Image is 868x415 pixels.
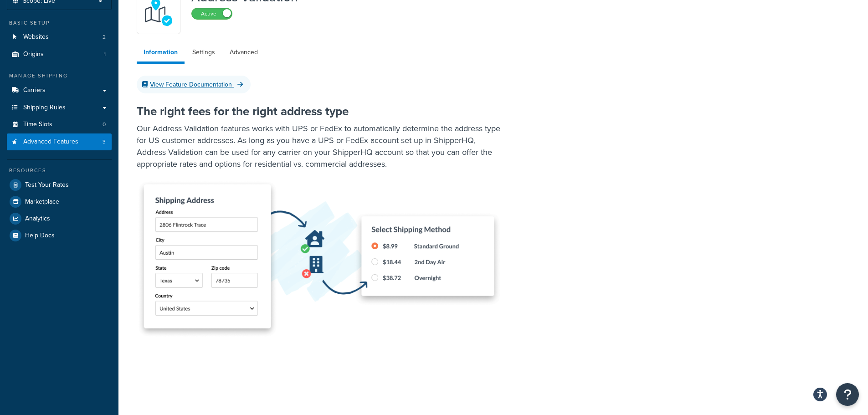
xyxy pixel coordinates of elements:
a: Advanced Features3 [7,133,112,150]
span: Origins [23,51,44,58]
a: Time Slots0 [7,116,112,133]
div: Manage Shipping [7,72,112,80]
li: Advanced Features [7,133,112,150]
a: Marketplace [7,194,112,210]
div: Resources [7,167,112,174]
span: 1 [104,51,106,58]
li: Websites [7,29,112,46]
a: Advanced [223,43,265,61]
button: Open Resource Center [836,383,859,406]
a: Origins1 [7,46,112,63]
a: View Feature Documentation [137,76,251,93]
span: Shipping Rules [23,104,66,112]
p: Our Address Validation features works with UPS or FedEx to automatically determine the address ty... [137,123,501,170]
span: Time Slots [23,121,52,128]
span: Test Your Rates [25,181,69,189]
span: Advanced Features [23,138,78,146]
a: Shipping Rules [7,99,112,116]
label: Active [192,8,232,19]
h2: The right fees for the right address type [137,105,822,118]
span: 3 [103,138,106,146]
li: Time Slots [7,116,112,133]
a: Analytics [7,210,112,227]
a: Test Your Rates [7,177,112,193]
a: Carriers [7,82,112,99]
li: Origins [7,46,112,63]
span: Marketplace [25,198,59,206]
div: Basic Setup [7,19,112,27]
span: Websites [23,33,49,41]
a: Settings [185,43,222,61]
span: Help Docs [25,232,55,240]
a: Help Docs [7,227,112,244]
span: Carriers [23,87,46,94]
span: 0 [103,121,106,128]
a: Information [137,43,185,64]
span: 2 [103,33,106,41]
img: Dynamic Address Lookup [137,181,501,337]
a: Websites2 [7,29,112,46]
span: Analytics [25,215,50,223]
